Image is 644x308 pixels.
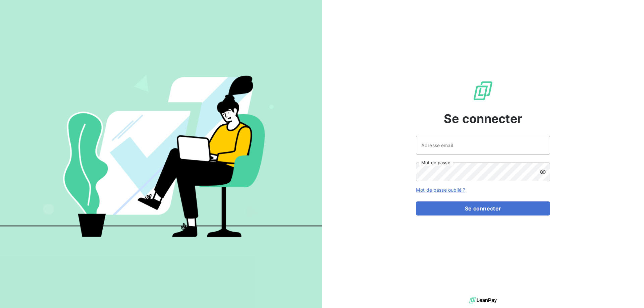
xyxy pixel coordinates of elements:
[416,201,550,215] button: Se connecter
[416,136,550,155] input: placeholder
[416,187,465,193] a: Mot de passe oublié ?
[472,80,494,102] img: Logo LeanPay
[444,110,522,128] span: Se connecter
[469,295,497,305] img: logo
